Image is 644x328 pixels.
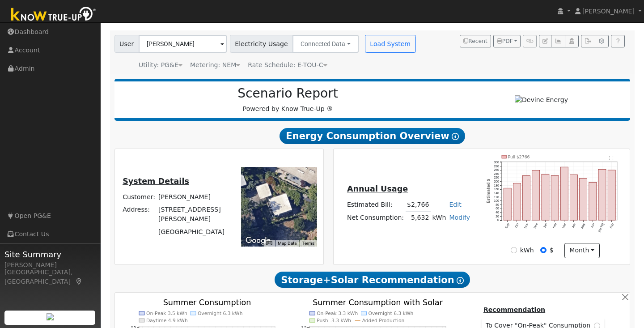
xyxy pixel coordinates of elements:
[431,211,448,224] td: kWh
[123,177,189,186] u: System Details
[609,223,614,230] text: Aug
[345,199,405,212] td: Estimated Bill:
[121,204,157,226] td: Address:
[497,38,513,44] span: PDF
[493,35,521,47] button: PDF
[121,191,157,204] td: Customer:
[533,222,538,229] text: Dec
[508,154,530,159] text: Pull $2766
[486,179,491,203] text: Estimated $
[590,223,595,229] text: Jun
[243,235,273,247] img: Google
[494,176,499,179] text: 220
[550,246,554,255] label: $
[611,35,625,47] a: Help Link
[4,260,96,270] div: [PERSON_NAME]
[496,203,499,206] text: 80
[198,311,243,317] text: Overnight 6.3 kWh
[449,214,470,221] a: Modify
[460,35,491,47] button: Recent
[47,313,54,320] img: retrieve
[494,168,499,171] text: 260
[581,35,595,47] button: Export Interval Data
[540,247,547,253] input: $
[190,60,240,70] div: Metering: NEM
[7,5,101,25] img: Know True-Up
[565,35,579,47] button: Login As
[302,241,314,246] a: Terms (opens in new tab)
[511,247,517,253] input: kWh
[496,215,499,218] text: 20
[248,61,327,68] span: Alias: HETOUC
[539,35,551,47] button: Edit User
[230,35,293,53] span: Electricity Usage
[347,184,408,193] u: Annual Usage
[406,199,431,212] td: $2,766
[597,223,605,233] text: [DATE]
[317,311,358,317] text: On-Peak 3.3 kWh
[551,35,565,47] button: Multi-Series Graph
[494,184,499,187] text: 180
[564,243,600,258] button: month
[4,268,96,286] div: [GEOGRAPHIC_DATA], [GEOGRAPHIC_DATA]
[494,172,499,175] text: 240
[494,199,499,202] text: 100
[595,35,609,47] button: Settings
[608,170,615,220] rect: onclick=""
[452,133,459,140] i: Show Help
[515,95,568,105] img: Devine Energy
[317,318,351,324] text: Push -3.3 kWh
[313,298,443,307] text: Summer Consumption with Solar
[278,240,297,247] button: Map Data
[494,196,499,199] text: 120
[542,174,549,220] rect: onclick=""
[513,183,521,220] rect: onclick=""
[123,86,452,101] h2: Scenario Report
[146,318,188,324] text: Daytime 4.9 kWh
[571,222,576,229] text: Apr
[570,175,578,220] rect: onclick=""
[266,240,272,247] button: Keyboard shortcuts
[504,223,510,230] text: Sep
[532,170,540,220] rect: onclick=""
[292,35,359,53] button: Connected Data
[243,235,273,247] a: Open this area in Google Maps (opens a new window)
[157,226,232,238] td: [GEOGRAPHIC_DATA]
[362,318,405,324] text: Added Production
[139,35,227,53] input: Select a User
[494,192,499,195] text: 140
[497,218,499,222] text: 0
[75,278,83,285] a: Map
[483,306,545,313] u: Recommendation
[494,165,499,168] text: 280
[157,191,232,204] td: [PERSON_NAME]
[139,60,182,70] div: Utility: PG&E
[560,167,568,220] rect: onclick=""
[589,183,597,221] rect: onclick=""
[365,35,416,53] button: Load System
[582,8,635,15] span: [PERSON_NAME]
[494,180,499,183] text: 200
[523,176,530,221] rect: onclick=""
[609,155,614,161] text: 
[4,248,96,260] span: Site Summary
[146,311,187,317] text: On-Peak 3.5 kWh
[524,222,529,229] text: Nov
[504,188,511,220] rect: onclick=""
[580,222,586,230] text: May
[157,204,232,226] td: [STREET_ADDRESS][PERSON_NAME]
[543,223,548,229] text: Jan
[496,211,499,214] text: 40
[496,207,499,210] text: 60
[514,223,519,229] text: Oct
[163,298,251,307] text: Summer Consumption
[580,179,587,221] rect: onclick=""
[119,86,457,114] div: Powered by Know True-Up ®
[551,176,559,221] rect: onclick=""
[275,272,470,288] span: Storage+Solar Recommendation
[406,211,431,224] td: 5,632
[345,211,405,224] td: Net Consumption:
[494,161,499,164] text: 300
[369,311,414,317] text: Overnight 6.3 kWh
[114,35,139,53] span: User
